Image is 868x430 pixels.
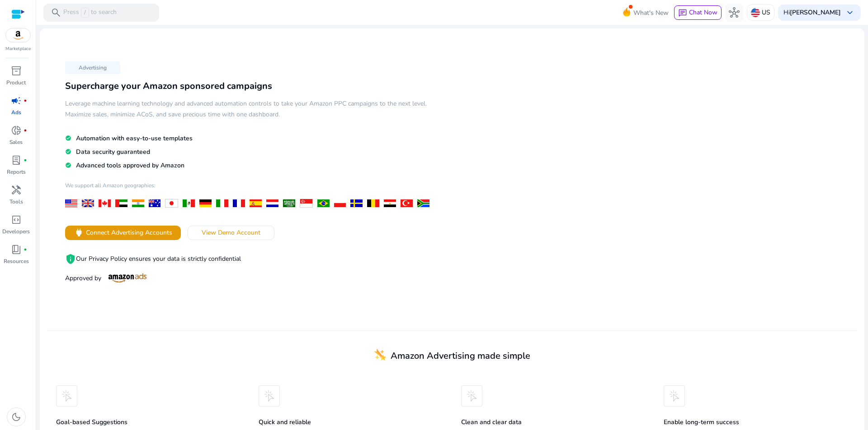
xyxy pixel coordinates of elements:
h5: Goal-based Suggestions [56,419,241,426]
p: Approved by [65,273,434,283]
p: Ads [11,108,21,116]
span: / [81,8,89,18]
h5: Leverage machine learning technology and advanced automation controls to take your Amazon PPC cam... [65,98,434,120]
button: powerConnect Advertising Accounts [65,226,181,240]
p: Our Privacy Policy ensures your data is strictly confidential [65,254,434,264]
span: fiber_manual_record [24,158,27,162]
h5: Quick and reliable [259,419,443,426]
span: fiber_manual_record [24,129,27,132]
span: hub [729,7,740,18]
mat-icon: check_circle [65,134,71,142]
span: fiber_manual_record [24,99,27,102]
span: code_blocks [11,214,22,225]
p: Hi [783,9,841,16]
img: us.svg [751,8,760,17]
p: Developers [2,227,30,236]
span: Data security guaranteed [76,148,150,156]
b: [PERSON_NAME] [790,8,841,17]
img: amazon.svg [6,28,30,42]
span: dark_mode [11,412,22,422]
mat-icon: privacy_tip [65,254,76,264]
span: search [51,7,61,18]
p: Press to search [63,8,117,18]
p: Product [6,79,26,87]
span: View Demo Account [202,228,260,237]
span: campaign [11,95,22,106]
span: What's New [633,5,669,21]
span: Automation with easy-to-use templates [76,134,193,143]
p: Tools [9,198,23,206]
button: View Demo Account [188,226,274,240]
mat-icon: check_circle [65,162,71,169]
button: chatChat Now [674,5,722,20]
span: donut_small [11,125,22,136]
h3: Supercharge your Amazon sponsored campaigns [65,81,434,92]
p: Resources [4,257,29,265]
span: fiber_manual_record [24,248,27,251]
span: Advanced tools approved by Amazon [76,161,184,170]
p: Reports [7,168,26,176]
p: US [762,5,770,20]
span: handyman [11,185,22,195]
mat-icon: check_circle [65,148,71,156]
span: book_4 [11,244,22,255]
span: chat [678,9,687,18]
span: lab_profile [11,155,22,166]
p: Sales [9,138,23,146]
span: inventory_2 [11,65,22,76]
span: Chat Now [689,8,717,17]
h4: We support all Amazon geographies: [65,182,434,196]
h5: Clean and clear data [461,419,646,426]
span: keyboard_arrow_down [844,7,855,18]
span: power [74,227,84,238]
button: hub [725,4,743,22]
p: Marketplace [5,46,31,52]
span: Amazon Advertising made simple [391,350,530,362]
p: Advertising [65,61,120,74]
span: Connect Advertising Accounts [86,228,172,237]
h5: Enable long-term success [664,419,848,426]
